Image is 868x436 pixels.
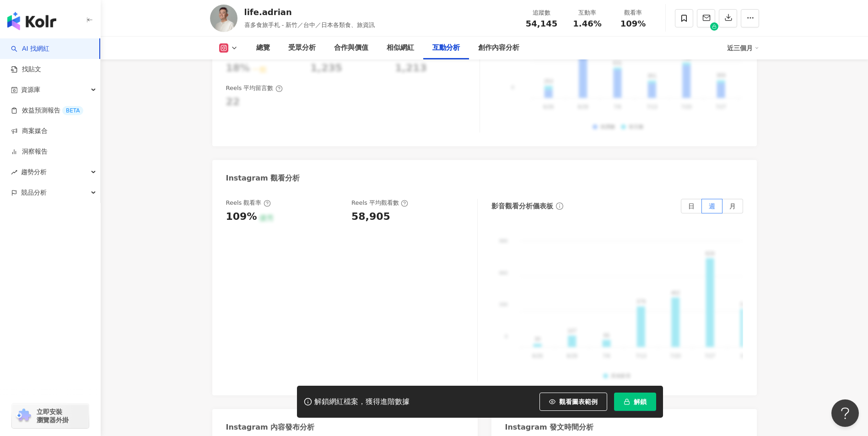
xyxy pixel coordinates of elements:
div: 影音觀看分析儀表板 [491,202,553,211]
span: 日 [688,202,695,210]
a: 商案媒合 [11,127,48,136]
span: 競品分析 [21,182,47,203]
span: 趨勢分析 [21,162,47,182]
button: 解鎖 [614,393,656,411]
span: 1.46% [573,19,601,28]
div: 近三個月 [727,41,759,55]
div: 相似網紅 [387,43,414,53]
div: 互動率 [570,8,605,17]
div: 追蹤數 [524,8,559,17]
div: life.adrian [244,6,375,18]
div: 58,905 [351,210,390,224]
span: 解鎖 [634,398,647,405]
span: 觀看圖表範例 [559,398,598,405]
div: 受眾分析 [288,43,316,53]
div: 解鎖網紅檔案，獲得進階數據 [314,397,410,407]
div: 109% [226,210,257,224]
span: 月 [729,202,736,210]
a: searchAI 找網紅 [11,44,49,53]
div: 互動分析 [432,43,460,53]
img: chrome extension [15,409,32,423]
span: 週 [709,202,715,210]
div: Reels 平均觀看數 [351,199,408,207]
span: rise [11,169,17,175]
a: 找貼文 [11,65,41,74]
div: 總覽 [256,43,270,53]
div: Instagram 內容發布分析 [226,422,315,432]
a: 洞察報告 [11,147,48,156]
span: 54,145 [526,19,557,28]
a: 效益預測報告BETA [11,106,83,115]
img: KOL Avatar [210,5,237,32]
div: Instagram 觀看分析 [226,173,300,183]
span: 立即安裝 瀏覽器外掛 [37,408,69,424]
span: 喜多食旅手札 - 新竹／台中／日本各類食、旅資訊 [244,21,375,28]
div: Instagram 發文時間分析 [505,422,594,432]
span: 資源庫 [21,80,40,100]
div: Reels 觀看率 [226,199,271,207]
span: info-circle [555,201,565,211]
div: 創作內容分析 [478,43,519,53]
a: chrome extension立即安裝 瀏覽器外掛 [12,404,89,428]
div: Reels 平均留言數 [226,84,283,92]
div: 觀看率 [616,8,651,17]
img: logo [7,12,56,30]
span: 109% [620,19,646,28]
button: 觀看圖表範例 [539,393,607,411]
div: 合作與價值 [334,43,368,53]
